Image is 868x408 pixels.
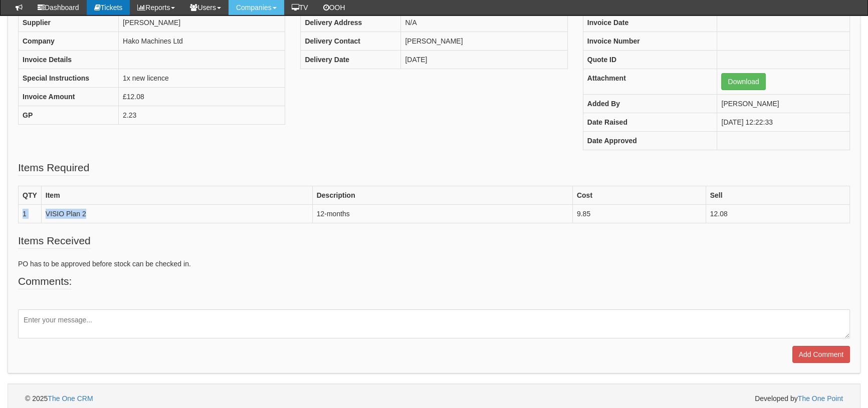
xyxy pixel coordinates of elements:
[717,94,850,113] td: [PERSON_NAME]
[792,346,850,363] input: Add Comment
[301,13,401,32] th: Delivery Address
[583,13,717,32] th: Invoice Date
[301,50,401,69] th: Delivery Date
[312,186,572,204] th: Description
[19,204,42,223] td: 1
[717,113,850,131] td: [DATE] 12:22:33
[25,394,93,402] span: © 2025
[755,393,843,403] span: Developed by
[401,50,567,69] td: [DATE]
[41,204,312,223] td: VISIO Plan 2
[119,69,285,87] td: 1x new licence
[583,69,717,94] th: Attachment
[119,106,285,124] td: 2.23
[401,32,567,50] td: [PERSON_NAME]
[18,160,89,176] legend: Items Required
[19,69,119,87] th: Special Instructions
[706,204,849,223] td: 12.08
[19,13,119,32] th: Supplier
[583,94,717,113] th: Added By
[41,186,312,204] th: Item
[119,87,285,106] td: £12.08
[706,186,849,204] th: Sell
[301,32,401,50] th: Delivery Contact
[312,204,572,223] td: 12-months
[19,32,119,50] th: Company
[48,394,93,402] a: The One CRM
[119,13,285,32] td: [PERSON_NAME]
[119,32,285,50] td: Hako Machines Ltd
[583,50,717,69] th: Quote ID
[572,186,706,204] th: Cost
[401,13,567,32] td: N/A
[572,204,706,223] td: 9.85
[798,394,843,402] a: The One Point
[19,106,119,124] th: GP
[18,274,72,289] legend: Comments:
[583,32,717,50] th: Invoice Number
[19,50,119,69] th: Invoice Details
[721,73,765,90] a: Download
[19,87,119,106] th: Invoice Amount
[18,233,91,249] legend: Items Received
[583,131,717,150] th: Date Approved
[18,259,850,269] p: PO has to be approved before stock can be checked in.
[583,113,717,131] th: Date Raised
[19,186,42,204] th: QTY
